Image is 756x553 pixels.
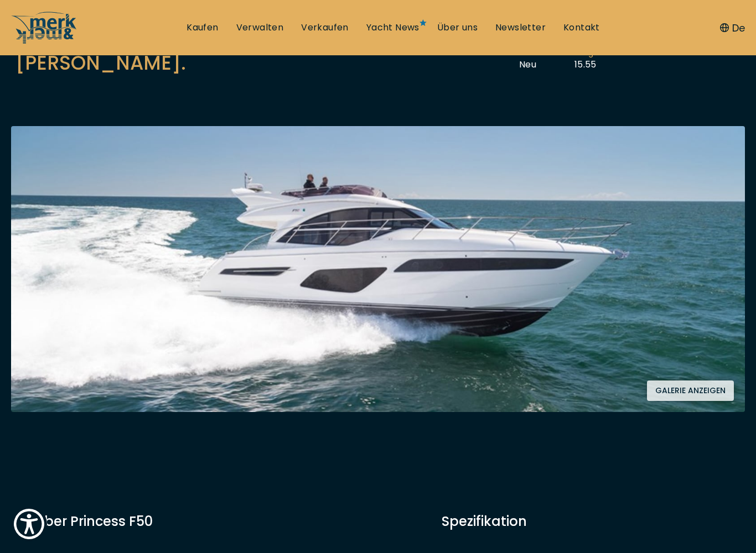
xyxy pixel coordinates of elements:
font: Yacht News [366,21,420,34]
button: Show Accessibility Preferences [11,506,47,542]
font: Galerie anzeigen [655,385,726,396]
button: De [720,20,745,35]
font: Newsletter [495,21,546,34]
a: Über uns [437,22,478,34]
img: Merk&Merk [11,126,745,412]
font: 15.55 [574,58,597,71]
button: Galerie anzeigen [647,380,734,401]
a: / [11,35,77,48]
a: Verkaufen [301,22,349,34]
font: Kaufen [187,21,218,34]
font: Neu [519,58,536,71]
font: Spezifikation [442,512,527,530]
font: Über uns [437,21,478,34]
font: Verkaufen [301,21,349,34]
font: De [732,21,745,35]
font: Kontakt [563,21,600,34]
a: Kontakt [563,22,600,34]
a: Yacht News [366,22,420,34]
font: Verwalten [236,21,284,34]
a: Newsletter [495,22,546,34]
a: Verwaltung [236,22,284,34]
a: Kaufen [187,22,218,34]
font: Über Princess F50 [35,512,153,530]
